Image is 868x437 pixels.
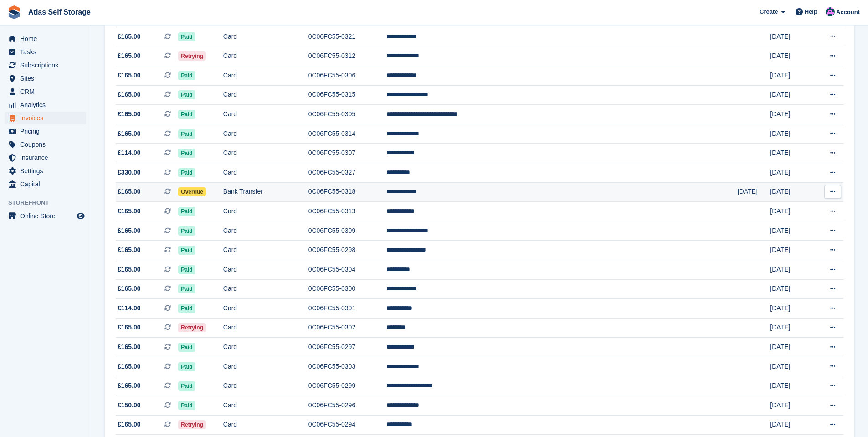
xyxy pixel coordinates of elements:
[178,304,195,313] span: Paid
[308,415,386,435] td: 0C06FC55-0294
[760,7,778,16] span: Create
[770,46,812,66] td: [DATE]
[308,221,386,241] td: 0C06FC55-0309
[178,265,195,274] span: Paid
[223,27,308,46] td: Card
[738,182,770,202] td: [DATE]
[223,260,308,279] td: Card
[770,338,812,357] td: [DATE]
[223,279,308,299] td: Card
[308,279,386,299] td: 0C06FC55-0300
[5,151,86,164] a: menu
[5,112,86,124] a: menu
[223,124,308,144] td: Card
[770,415,812,435] td: [DATE]
[20,210,75,222] span: Online Store
[20,32,75,45] span: Home
[7,5,21,19] img: stora-icon-8386f47178a22dfd0bd8f6a31ec36ba5ce8667c1dd55bd0f319d3a0aa187defe.svg
[308,124,386,144] td: 0C06FC55-0314
[8,198,91,207] span: Storefront
[178,187,206,196] span: Overdue
[118,187,141,196] span: £165.00
[20,165,75,177] span: Settings
[308,338,386,357] td: 0C06FC55-0297
[178,323,206,332] span: Retrying
[118,168,141,177] span: £330.00
[20,98,75,111] span: Analytics
[20,46,75,58] span: Tasks
[20,178,75,190] span: Capital
[5,59,86,72] a: menu
[178,362,195,371] span: Paid
[118,148,141,158] span: £114.00
[770,396,812,416] td: [DATE]
[118,303,141,313] span: £114.00
[308,105,386,124] td: 0C06FC55-0305
[770,182,812,202] td: [DATE]
[308,376,386,396] td: 0C06FC55-0299
[5,138,86,151] a: menu
[770,318,812,338] td: [DATE]
[20,112,75,124] span: Invoices
[118,51,141,61] span: £165.00
[5,178,86,190] a: menu
[308,357,386,376] td: 0C06FC55-0303
[223,376,308,396] td: Card
[308,260,386,279] td: 0C06FC55-0304
[20,125,75,138] span: Pricing
[770,299,812,319] td: [DATE]
[770,260,812,279] td: [DATE]
[5,210,86,222] a: menu
[308,27,386,46] td: 0C06FC55-0321
[118,245,141,255] span: £165.00
[223,202,308,221] td: Card
[178,51,206,61] span: Retrying
[178,343,195,352] span: Paid
[308,46,386,66] td: 0C06FC55-0312
[308,85,386,105] td: 0C06FC55-0315
[770,124,812,144] td: [DATE]
[178,90,195,99] span: Paid
[178,149,195,158] span: Paid
[178,168,195,177] span: Paid
[178,207,195,216] span: Paid
[178,32,195,41] span: Paid
[5,72,86,85] a: menu
[118,226,141,236] span: £165.00
[5,32,86,45] a: menu
[223,144,308,163] td: Card
[5,125,86,138] a: menu
[308,396,386,416] td: 0C06FC55-0296
[118,362,141,371] span: £165.00
[223,182,308,202] td: Bank Transfer
[20,85,75,98] span: CRM
[770,357,812,376] td: [DATE]
[75,211,86,221] a: Preview store
[770,144,812,163] td: [DATE]
[308,299,386,319] td: 0C06FC55-0301
[223,396,308,416] td: Card
[178,284,195,293] span: Paid
[223,105,308,124] td: Card
[770,376,812,396] td: [DATE]
[5,85,86,98] a: menu
[308,144,386,163] td: 0C06FC55-0307
[118,32,141,41] span: £165.00
[178,401,195,410] span: Paid
[5,98,86,111] a: menu
[223,299,308,319] td: Card
[770,279,812,299] td: [DATE]
[223,241,308,260] td: Card
[118,206,141,216] span: £165.00
[223,221,308,241] td: Card
[118,323,141,332] span: £165.00
[20,138,75,151] span: Coupons
[770,163,812,182] td: [DATE]
[178,381,195,391] span: Paid
[20,59,75,72] span: Subscriptions
[836,8,860,17] span: Account
[118,129,141,139] span: £165.00
[223,46,308,66] td: Card
[308,163,386,182] td: 0C06FC55-0327
[20,72,75,85] span: Sites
